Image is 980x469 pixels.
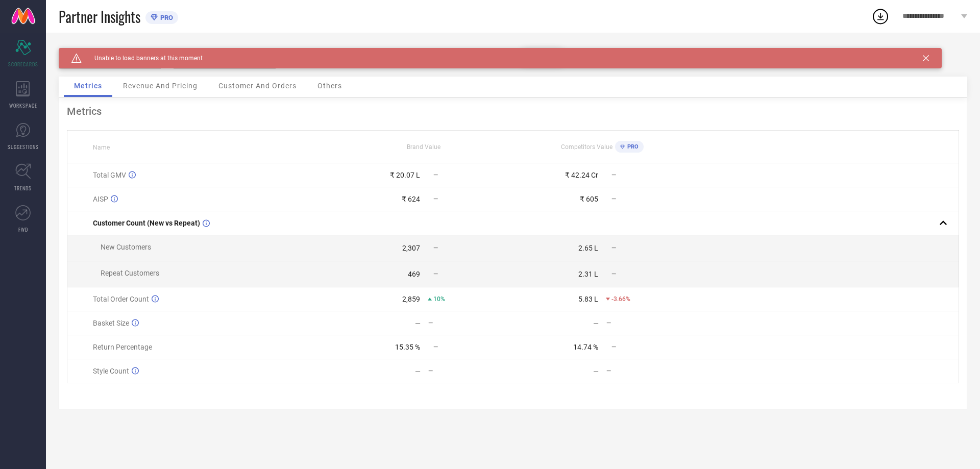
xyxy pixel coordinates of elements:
span: — [433,270,438,278]
span: — [433,343,438,351]
div: — [593,319,599,327]
span: SCORECARDS [8,60,38,68]
span: Style Count [93,367,129,375]
span: Basket Size [93,319,129,327]
span: Return Percentage [93,343,152,351]
span: — [433,195,438,203]
div: 15.35 % [395,343,420,351]
span: AISP [93,195,108,203]
span: Metrics [74,82,102,90]
span: — [611,195,616,203]
span: — [611,171,616,179]
span: PRO [625,143,639,150]
span: Others [317,82,342,90]
div: ₹ 42.24 Cr [565,171,598,179]
span: SUGGESTIONS [8,143,39,151]
span: Brand Value [407,143,440,151]
div: — [415,367,421,375]
span: — [433,171,438,179]
span: New Customers [101,243,151,251]
div: — [428,367,512,375]
div: 2.31 L [578,270,598,278]
div: 469 [408,270,420,278]
span: — [611,343,616,351]
div: — [428,319,512,327]
div: Open download list [871,7,890,26]
div: — [606,319,691,327]
span: FWD [18,226,28,233]
div: ₹ 624 [402,195,420,203]
span: -3.66% [611,295,630,303]
span: — [611,270,616,278]
span: Total Order Count [93,295,149,303]
div: 5.83 L [578,295,598,303]
span: Total GMV [93,171,126,179]
span: 10% [433,295,445,303]
span: Repeat Customers [101,269,159,277]
div: 14.74 % [573,343,598,351]
div: 2,859 [402,295,420,303]
span: Partner Insights [59,6,140,27]
span: Unable to load banners at this moment [82,55,203,62]
div: 2.65 L [578,244,598,252]
div: 2,307 [402,244,420,252]
span: — [433,244,438,252]
span: TRENDS [14,184,32,192]
span: PRO [158,14,173,21]
span: Name [93,144,110,151]
div: — [593,367,599,375]
span: WORKSPACE [9,102,37,109]
span: Customer Count (New vs Repeat) [93,219,200,227]
span: Competitors Value [561,143,612,151]
div: — [606,367,691,375]
span: — [611,244,616,252]
div: — [415,319,421,327]
span: Revenue And Pricing [123,82,198,90]
div: ₹ 20.07 L [390,171,420,179]
span: Customer And Orders [218,82,297,90]
div: Metrics [67,105,959,117]
div: Brand [59,48,161,55]
div: ₹ 605 [580,195,598,203]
